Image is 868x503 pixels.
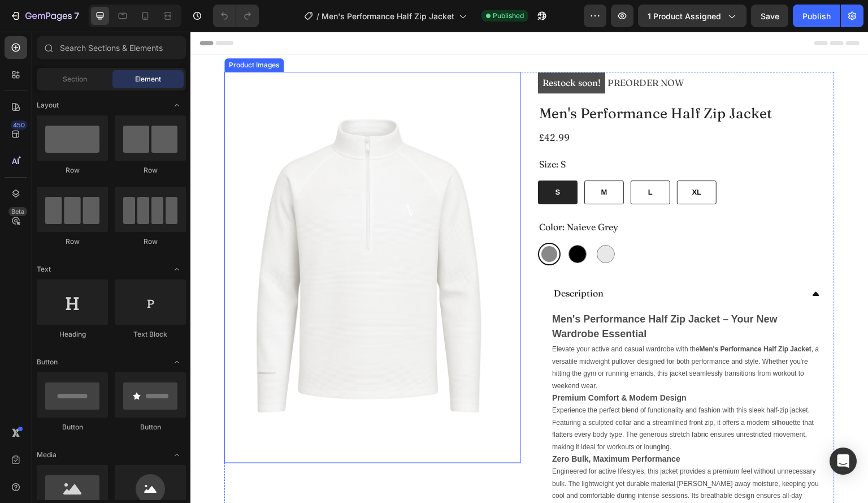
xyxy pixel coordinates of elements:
[115,422,186,432] div: Button
[638,5,747,27] button: 1 product assigned
[362,436,628,480] p: Engineered for active lifestyles, this jacket provides a premium feel without unnecessary bulk. T...
[348,41,415,62] mark: Restock soon!
[509,313,621,321] strong: Men's Performance Half Zip Jacket
[5,5,84,27] button: 7
[751,5,788,27] button: Save
[802,10,831,22] div: Publish
[37,100,59,110] span: Layout
[362,375,623,419] p: Experience the perfect blend of functionality and fashion with this sleek half-zip jacket. Featur...
[362,423,490,432] h3: Zero Bulk, Maximum Performance
[761,11,779,21] span: Save
[793,5,840,27] button: Publish
[411,156,417,165] span: M
[365,156,370,165] span: S
[37,165,108,175] div: Row
[363,253,413,270] p: Description
[316,10,319,22] span: /
[830,448,857,475] div: Open Intercom Messenger
[348,40,494,62] p: PREORDER NOW
[115,329,186,339] div: Text Block
[37,36,186,59] input: Search Sections & Elements
[362,282,587,308] h2: Men's Performance Half Zip Jacket – Your New Wardrobe Essential
[348,71,644,92] h1: Men's Performance Half Zip Jacket
[37,329,108,339] div: Heading
[37,422,108,432] div: Button
[648,10,721,22] span: 1 product assigned
[493,11,524,21] span: Published
[168,96,186,114] span: Toggle open
[168,446,186,464] span: Toggle open
[115,237,186,247] div: Row
[213,5,259,27] div: Undo/Redo
[168,353,186,371] span: Toggle open
[11,121,27,130] div: 450
[37,264,51,274] span: Text
[362,362,496,371] h3: Premium Comfort & Modern Design
[362,313,628,358] p: Elevate your active and casual wardrobe with the , a versatile midweight pullover designed for bo...
[37,450,57,460] span: Media
[458,156,462,165] span: L
[37,357,58,367] span: Button
[502,156,511,165] span: XL
[135,74,161,84] span: Element
[8,207,27,216] div: Beta
[322,10,454,22] span: Men's Performance Half Zip Jacket
[74,9,79,23] p: 7
[348,98,644,114] div: £42.99
[348,123,376,142] legend: Size: S
[190,32,868,503] iframe: Design area
[168,260,186,278] span: Toggle open
[115,165,186,175] div: Row
[37,237,108,247] div: Row
[63,74,87,84] span: Section
[348,186,429,205] legend: Color: Naieve Grey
